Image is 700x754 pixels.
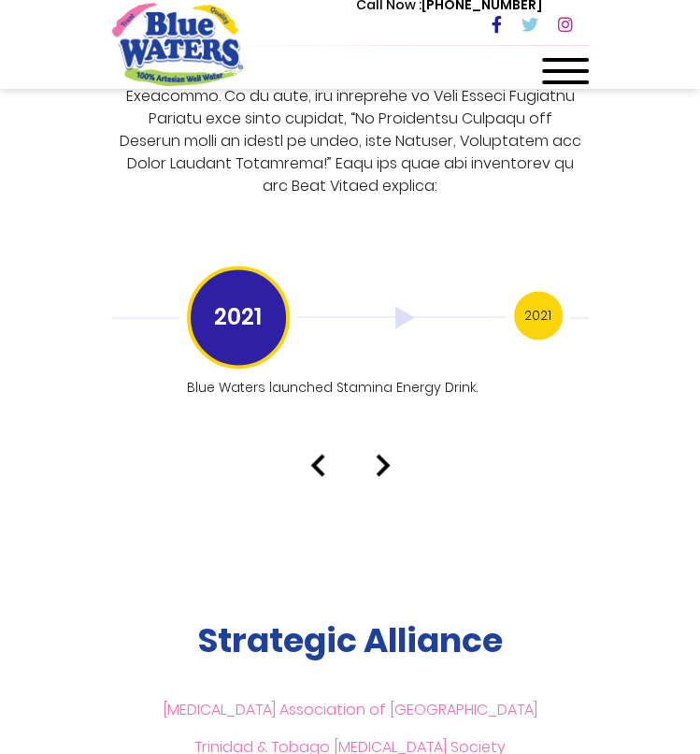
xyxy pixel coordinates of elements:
h3: 2021 [514,291,563,340]
a: store logo [112,3,243,85]
h3: 2021 [187,266,290,369]
p: Blue Waters launched Stamina Energy Drink. [187,378,503,398]
a: [MEDICAL_DATA] Association of [GEOGRAPHIC_DATA] [163,698,537,719]
h2: Strategic Alliance [112,619,589,660]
